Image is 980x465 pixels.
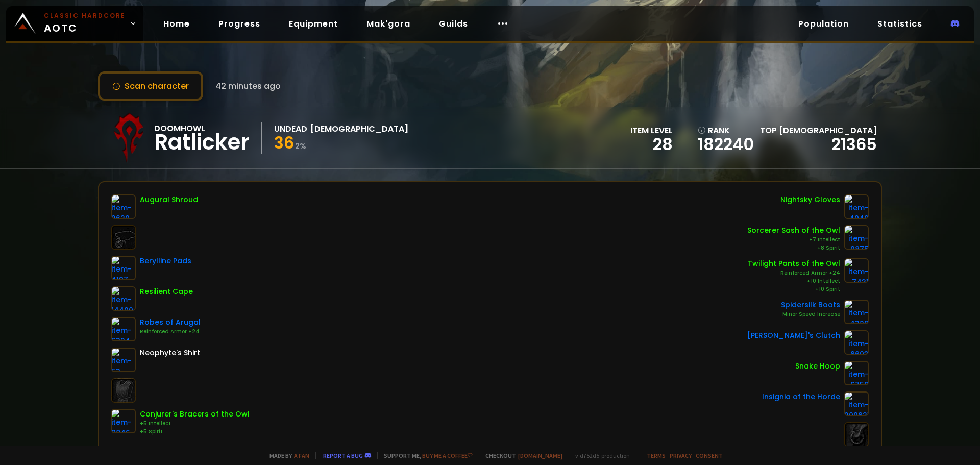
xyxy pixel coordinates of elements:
img: item-6750 [844,361,869,385]
span: AOTC [44,11,126,36]
div: [PERSON_NAME]'s Clutch [747,330,840,341]
img: item-4320 [844,300,869,324]
a: Privacy [670,452,692,459]
div: [DEMOGRAPHIC_DATA] [310,123,408,135]
div: Robes of Arugal [140,317,201,328]
a: a fan [294,452,309,459]
a: Report a bug [323,452,363,459]
a: Terms [647,452,666,459]
img: item-53 [111,348,136,372]
span: Made by [263,452,309,459]
div: Insignia of the Horde [762,391,840,402]
span: Support me, [377,452,473,459]
img: item-6693 [844,330,869,355]
div: Ratlicker [154,135,249,150]
a: Equipment [281,13,346,34]
div: Top [760,124,877,137]
a: Classic HardcoreAOTC [6,6,143,41]
a: 21365 [831,133,877,156]
div: Resilient Cape [140,286,193,297]
span: 42 minutes ago [215,80,281,92]
span: Checkout [479,452,562,459]
div: +5 Intellect [140,420,250,428]
a: Population [790,13,857,34]
div: Augural Shroud [140,194,198,205]
div: +8 Spirit [747,244,840,252]
div: Doomhowl [154,122,249,135]
a: Progress [210,13,268,34]
span: [DEMOGRAPHIC_DATA] [779,125,877,136]
img: item-7431 [844,258,869,283]
img: item-9875 [844,225,869,250]
img: item-9846 [111,409,136,433]
div: Spidersilk Boots [781,300,840,310]
a: Consent [696,452,723,459]
div: Reinforced Armor +24 [748,269,840,277]
div: Neophyte's Shirt [140,348,200,358]
div: Minor Speed Increase [781,310,840,319]
a: Buy me a coffee [422,452,473,459]
a: Mak'gora [358,13,419,34]
img: item-2620 [111,194,136,219]
div: Snake Hoop [795,361,840,372]
div: Twilight Pants of the Owl [748,258,840,269]
div: Sorcerer Sash of the Owl [747,225,840,236]
div: Undead [274,123,307,135]
div: +10 Spirit [748,285,840,293]
img: item-6324 [111,317,136,341]
img: item-4040 [844,194,869,219]
img: item-209621 [844,391,869,416]
a: Home [155,13,198,34]
a: 182240 [698,137,754,152]
a: Guilds [431,13,476,34]
a: [DOMAIN_NAME] [518,452,562,459]
small: 2 % [295,141,306,151]
span: v. d752d5 - production [569,452,630,459]
div: rank [698,124,754,137]
div: 28 [630,137,673,152]
div: Conjurer's Bracers of the Owl [140,409,250,420]
div: +5 Spirit [140,428,250,436]
a: Statistics [869,13,930,34]
div: item level [630,124,673,137]
div: +10 Intellect [748,277,840,285]
div: Reinforced Armor +24 [140,328,201,336]
img: item-4197 [111,256,136,280]
button: Scan character [98,71,203,101]
div: +7 Intellect [747,236,840,244]
div: Berylline Pads [140,256,191,266]
div: Nightsky Gloves [780,194,840,205]
small: Classic Hardcore [44,11,126,20]
img: item-14400 [111,286,136,311]
span: 36 [274,131,294,154]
